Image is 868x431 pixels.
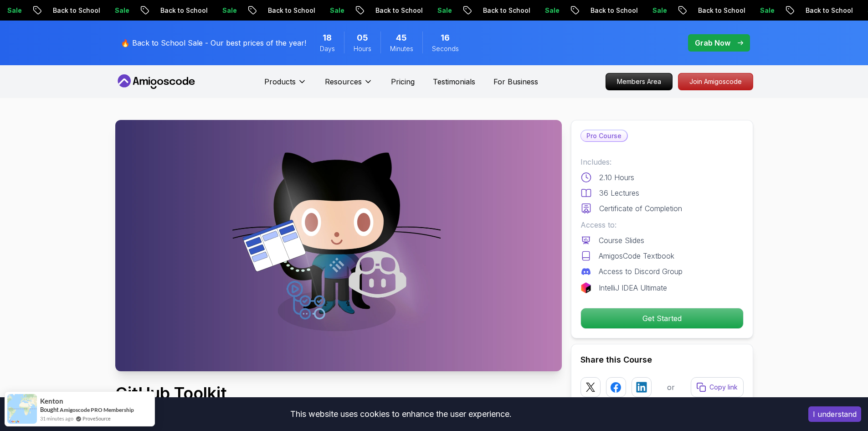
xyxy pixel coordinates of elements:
p: Grab Now [695,37,730,48]
p: Sale [645,6,674,15]
p: Sale [323,6,352,15]
p: Sale [108,6,137,15]
p: Join Amigoscode [678,73,753,90]
span: 16 Seconds [441,31,450,44]
button: Get Started [580,308,744,329]
p: Sale [215,6,244,15]
span: 31 minutes ago [40,415,73,422]
p: Sale [538,6,567,15]
span: Minutes [390,44,413,53]
img: github-toolkit_thumbnail [115,120,562,371]
p: Back to School [261,6,323,15]
p: Back to School [46,6,108,15]
a: Members Area [606,73,673,90]
p: 2.10 Hours [599,172,634,183]
p: Members Area [606,73,672,90]
p: Pro Course [581,130,627,141]
p: Access to Discord Group [599,266,683,277]
button: Copy link [691,377,744,397]
p: AmigosCode Textbook [599,250,674,261]
button: Accept cookies [808,406,861,422]
p: Get Started [581,308,743,328]
a: Pricing [391,76,415,87]
img: jetbrains logo [580,282,591,293]
p: Resources [325,76,362,87]
p: 🔥 Back to School Sale - Our best prices of the year! [121,37,306,48]
p: Sale [430,6,459,15]
p: Back to School [583,6,645,15]
button: Resources [325,76,373,94]
p: Copy link [709,383,738,392]
p: Certificate of Completion [599,203,682,214]
p: Back to School [368,6,430,15]
span: Kenton [40,397,63,405]
p: Includes: [580,156,744,167]
h1: GitHub Toolkit [115,384,419,402]
p: or [667,382,675,393]
span: 45 Minutes [396,31,407,44]
p: Course Slides [599,235,644,246]
p: Back to School [153,6,215,15]
button: Products [264,76,307,94]
p: Products [264,76,296,87]
span: Days [320,44,335,53]
span: Bought [40,406,59,413]
span: Hours [354,44,371,53]
a: Testimonials [433,76,475,87]
span: 5 Hours [357,31,368,44]
p: Access to: [580,219,744,230]
a: Join Amigoscode [678,73,753,90]
div: This website uses cookies to enhance the user experience. [7,404,795,424]
p: Back to School [798,6,860,15]
p: Back to School [691,6,753,15]
span: Seconds [432,44,459,53]
a: For Business [493,76,538,87]
a: Amigoscode PRO Membership [60,406,134,413]
span: 18 Days [323,31,332,44]
h2: Share this Course [580,353,744,366]
img: provesource social proof notification image [7,394,37,424]
a: ProveSource [82,415,111,422]
p: IntelliJ IDEA Ultimate [599,282,667,293]
p: Sale [753,6,782,15]
p: Back to School [476,6,538,15]
p: 36 Lectures [599,187,639,198]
